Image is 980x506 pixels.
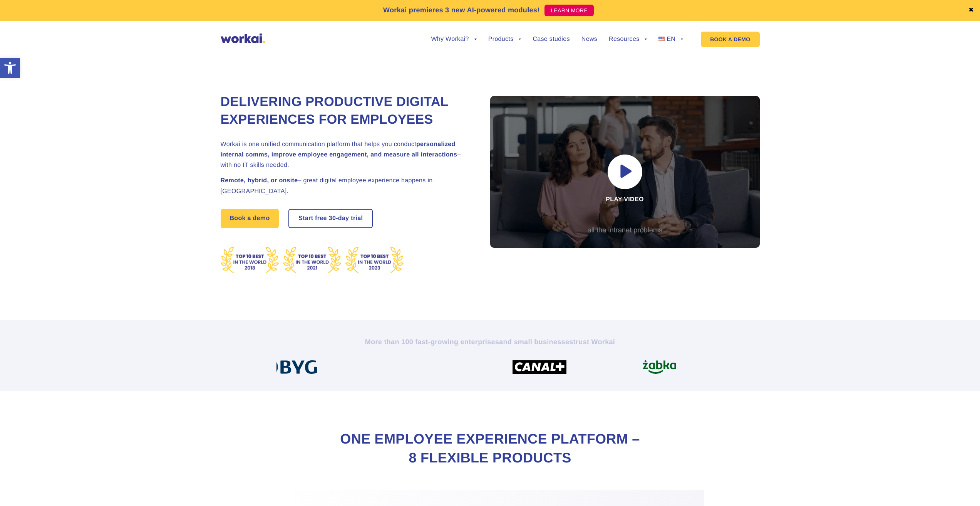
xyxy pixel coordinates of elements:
span: EN [667,36,675,42]
h2: More than 100 fast-growing enterprises trust Workai [276,337,704,346]
a: LEARN MORE [544,5,594,16]
a: BOOK A DEMO [701,32,759,47]
a: Products [488,36,521,42]
i: and small businesses [499,338,573,346]
h1: Delivering Productive Digital Experiences for Employees [221,93,471,129]
a: ✖ [968,7,974,13]
h2: One Employee Experience Platform – 8 flexible products [336,430,644,467]
p: Workai premieres 3 new AI-powered modules! [383,5,540,15]
a: Why Workai? [431,36,476,42]
a: News [581,36,597,42]
h2: – great digital employee experience happens in [GEOGRAPHIC_DATA]. [221,175,471,196]
a: Start free30-daytrial [289,210,372,227]
strong: Remote, hybrid, or onsite [221,177,298,184]
h2: Workai is one unified communication platform that helps you conduct – with no IT skills needed. [221,139,471,171]
div: Play video [490,96,760,248]
i: 30-day [329,215,349,222]
a: Book a demo [221,209,279,228]
a: Case studies [533,36,570,42]
a: Resources [609,36,647,42]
